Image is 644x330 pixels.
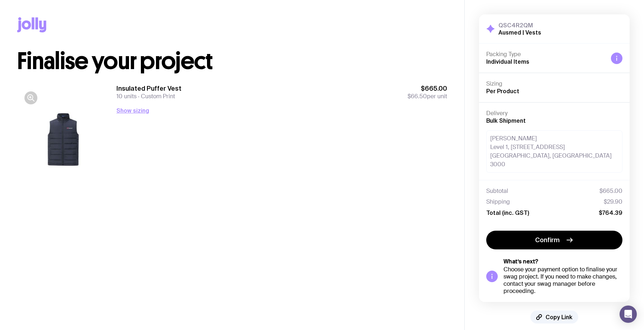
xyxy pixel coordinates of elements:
div: [PERSON_NAME] Level 1, [STREET_ADDRESS] [GEOGRAPHIC_DATA], [GEOGRAPHIC_DATA] 3000 [486,130,622,173]
h5: What’s next? [503,258,622,265]
button: Show sizing [116,106,149,115]
span: $66.50 [408,92,427,100]
span: 10 units [116,92,137,100]
span: Confirm [535,236,560,244]
button: Confirm [486,231,622,249]
h4: Delivery [486,110,622,117]
h1: Finalise your project [17,50,447,73]
div: Open Intercom Messenger [620,306,637,323]
span: Individual Items [486,58,529,65]
span: Per Product [486,88,519,94]
span: Copy Link [546,313,572,321]
h4: Packing Type [486,51,605,58]
h4: Sizing [486,80,622,87]
span: Bulk Shipment [486,117,526,124]
button: Copy Link [530,311,578,324]
span: $764.39 [599,209,622,216]
h2: Ausmed | Vests [498,29,541,36]
span: $665.00 [599,187,622,195]
span: Shipping [486,198,510,205]
span: Custom Print [137,92,175,100]
span: Total (inc. GST) [486,209,529,216]
span: Subtotal [486,187,508,195]
span: per unit [408,93,447,100]
div: Choose your payment option to finalise your swag project. If you need to make changes, contact yo... [503,266,622,295]
h3: QSC4R2QM [498,22,541,29]
h3: Insulated Puffer Vest [116,84,181,93]
span: $665.00 [408,84,447,93]
span: $29.90 [604,198,622,205]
